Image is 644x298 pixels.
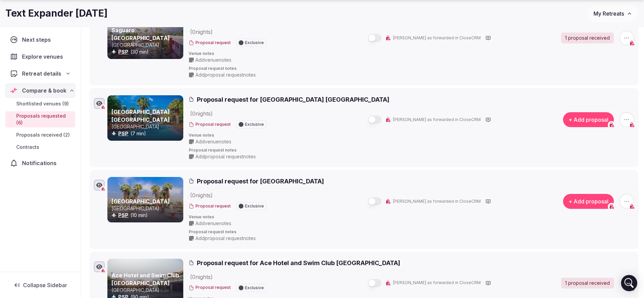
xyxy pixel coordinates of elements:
[393,199,481,204] span: [PERSON_NAME] as forwarded in CloseCRM
[587,5,639,22] button: My Retreats
[5,111,75,127] a: Proposals requested (6)
[22,53,66,61] span: Explore venues
[118,49,128,55] a: PSP
[5,49,75,64] a: Explore venues
[195,220,231,227] span: Add venue notes
[245,204,264,208] span: Exclusive
[195,138,231,145] span: Add venue notes
[111,205,182,212] p: [GEOGRAPHIC_DATA]
[111,108,170,123] a: [GEOGRAPHIC_DATA] [GEOGRAPHIC_DATA]
[189,203,231,209] button: Proposal request
[190,192,213,199] span: ( 0 night s )
[189,40,231,46] button: Proposal request
[111,123,182,130] p: [GEOGRAPHIC_DATA]
[5,33,75,47] a: Next steps
[621,275,637,291] div: Open Intercom Messenger
[16,100,69,107] span: Shortlisted venues (9)
[393,35,481,41] span: [PERSON_NAME] as forwarded in CloseCRM
[189,66,634,72] span: Proposal request notes
[189,133,634,138] span: Venue notes
[195,235,256,242] span: Add proposal request notes
[195,57,231,63] span: Add venue notes
[118,131,128,136] a: PSP
[111,212,182,219] div: (10 min)
[189,214,634,220] span: Venue notes
[189,147,634,153] span: Proposal request notes
[561,278,614,289] a: 1 proposal received
[190,274,213,280] span: ( 0 night s )
[5,156,75,170] a: Notifications
[563,112,614,127] button: + Add proposal
[22,86,66,95] span: Compare & book
[563,194,614,209] button: + Add proposal
[561,33,614,43] a: 1 proposal received
[111,287,182,294] p: [GEOGRAPHIC_DATA]
[111,42,182,48] p: [GEOGRAPHIC_DATA]
[5,99,75,108] a: Shortlisted venues (9)
[5,7,108,20] h1: Text Expander [DATE]
[393,117,481,123] span: [PERSON_NAME] as forwarded in CloseCRM
[111,27,170,41] a: Saguaro [GEOGRAPHIC_DATA]
[245,41,264,45] span: Exclusive
[118,212,128,218] a: PSP
[111,272,179,286] a: Ace Hotel and Swim Club [GEOGRAPHIC_DATA]
[23,282,67,289] span: Collapse Sidebar
[16,113,72,126] span: Proposals requested (6)
[594,10,624,17] span: My Retreats
[189,122,231,127] button: Proposal request
[111,130,182,137] div: (7 min)
[22,69,61,78] span: Retreat details
[111,198,170,205] a: [GEOGRAPHIC_DATA]
[22,36,54,44] span: Next steps
[197,95,389,104] span: Proposal request for [GEOGRAPHIC_DATA] [GEOGRAPHIC_DATA]
[190,28,213,35] span: ( 0 night s )
[197,177,324,185] span: Proposal request for [GEOGRAPHIC_DATA]
[197,259,400,267] span: Proposal request for Ace Hotel and Swim Club [GEOGRAPHIC_DATA]
[195,153,256,160] span: Add proposal request notes
[111,48,182,55] div: (30 min)
[245,122,264,126] span: Exclusive
[245,286,264,290] span: Exclusive
[16,132,70,138] span: Proposals received (2)
[22,159,59,167] span: Notifications
[189,285,231,291] button: Proposal request
[393,280,481,286] span: [PERSON_NAME] as forwarded in CloseCRM
[5,130,75,140] a: Proposals received (2)
[16,144,39,151] span: Contracts
[190,110,213,117] span: ( 0 night s )
[189,51,634,57] span: Venue notes
[189,229,634,235] span: Proposal request notes
[5,142,75,152] a: Contracts
[5,278,75,293] button: Collapse Sidebar
[195,72,256,78] span: Add proposal request notes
